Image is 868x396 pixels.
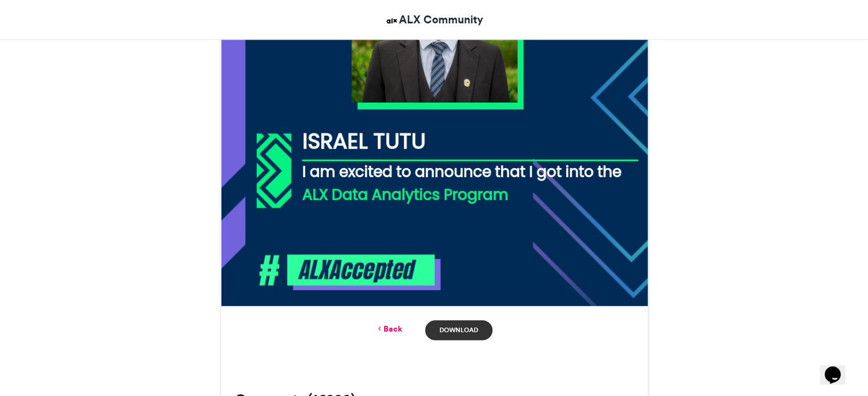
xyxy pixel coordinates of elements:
[376,323,402,335] a: Back
[820,350,857,385] iframe: chat widget
[385,14,399,28] img: ALX Community
[385,11,483,28] a: ALX Community
[425,320,492,340] a: Download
